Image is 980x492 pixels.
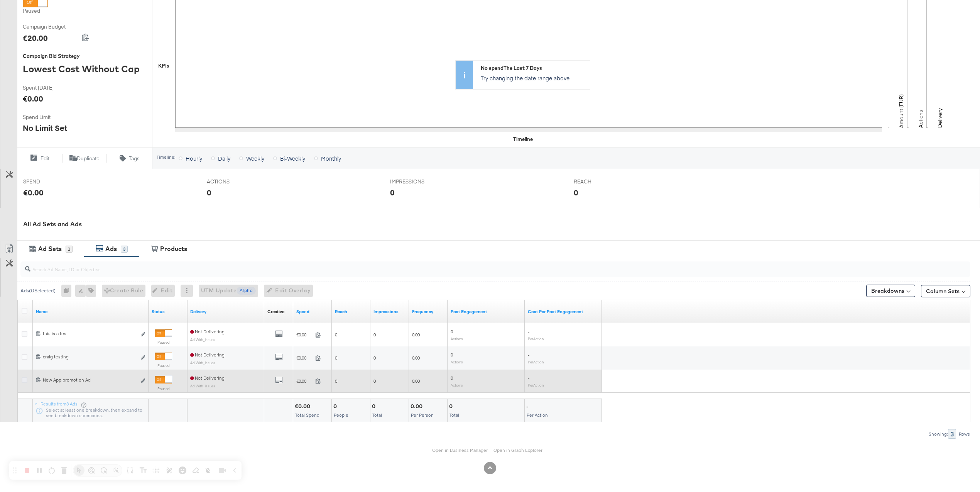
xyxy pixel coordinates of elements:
[121,246,128,253] div: 3
[528,336,544,341] sub: Per Action
[23,62,146,75] div: Lowest Cost Without Cap
[43,377,137,383] div: New App promotion Ad
[528,375,529,381] span: -
[528,352,529,358] span: -
[23,187,44,198] div: €0.00
[373,378,376,384] span: 0
[129,155,140,162] span: Tags
[333,403,339,410] div: 0
[17,154,62,163] button: Edit
[190,375,225,381] span: Not Delivering
[62,154,107,163] button: Duplicate
[390,178,448,185] span: IMPRESSIONS
[481,64,586,72] div: No spend The Last 7 Days
[296,355,312,361] span: €0.00
[296,309,329,315] a: The total amount spent to date.
[335,332,337,338] span: 0
[866,285,915,297] button: Breakdowns
[412,378,420,384] span: 0.00
[207,187,211,198] div: 0
[43,331,137,337] div: this is a test
[481,74,586,82] p: Try changing the date range above
[23,53,146,60] div: Campaign Bid Strategy
[528,383,544,387] sub: Per Action
[38,244,62,253] div: Ad Sets
[280,154,305,162] span: Bi-Weekly
[66,246,73,253] div: 1
[372,403,378,410] div: 0
[373,309,406,315] a: The number of times your ad was served. On mobile apps an ad is counted as served the first time ...
[411,412,434,418] span: Per Person
[296,332,312,338] span: €0.00
[160,244,187,253] div: Products
[267,309,284,315] a: Shows the creative associated with your ad.
[107,154,152,163] button: Tags
[412,309,444,315] a: The average number of times your ad was served to each person.
[61,285,75,297] div: 0
[335,378,337,384] span: 0
[23,32,48,44] div: €20.00
[527,412,548,418] span: Per Action
[186,154,202,162] span: Hourly
[190,383,215,388] sub: Ad With_issues
[190,329,225,334] span: Not Delivering
[921,285,970,297] button: Column Sets
[373,355,376,361] span: 0
[449,403,455,410] div: 0
[155,386,172,391] label: Paused
[451,360,463,364] sub: Actions
[390,187,395,198] div: 0
[190,309,261,315] a: Reflects the ability of your Ad to achieve delivery.
[155,363,172,368] label: Paused
[296,378,312,384] span: €0.00
[23,220,980,229] div: All Ad Sets and Ads
[155,340,172,345] label: Paused
[526,403,531,410] div: -
[218,154,230,162] span: Daily
[36,309,145,315] a: Ad Name.
[335,309,367,315] a: The number of people your ad was served to.
[432,447,488,453] a: Open in Business Manager
[528,360,544,364] sub: Per Action
[528,329,529,334] span: -
[948,429,956,439] div: 3
[20,287,56,294] div: Ads ( 0 Selected)
[23,122,67,134] div: No Limit Set
[451,336,463,341] sub: Actions
[23,114,81,121] span: Spend Limit
[23,7,48,15] label: Paused
[451,383,463,387] sub: Actions
[334,412,348,418] span: People
[574,178,632,185] span: REACH
[77,155,100,162] span: Duplicate
[412,332,420,338] span: 0.00
[152,309,184,315] a: Shows the current state of your Ad.
[190,337,215,342] sub: Ad With_issues
[574,187,578,198] div: 0
[207,178,265,185] span: ACTIONS
[321,154,341,162] span: Monthly
[246,154,264,162] span: Weekly
[528,309,599,315] a: The average cost per action related to your Page's posts as a result of your ad.
[23,178,81,185] span: SPEND
[335,355,337,361] span: 0
[156,154,176,160] div: Timeline:
[43,354,137,360] div: craig testing
[372,412,382,418] span: Total
[41,155,49,162] span: Edit
[30,258,881,273] input: Search Ad Name, ID or Objective
[451,329,453,334] span: 0
[451,309,522,315] a: The number of actions related to your Page's posts as a result of your ad.
[958,431,970,437] div: Rows
[23,84,81,92] span: Spent [DATE]
[928,431,948,437] div: Showing:
[23,93,43,104] div: €0.00
[190,352,225,358] span: Not Delivering
[295,412,319,418] span: Total Spend
[190,360,215,365] sub: Ad With_issues
[451,352,453,358] span: 0
[449,412,459,418] span: Total
[267,309,284,315] div: Creative
[412,355,420,361] span: 0.00
[411,403,425,410] div: 0.00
